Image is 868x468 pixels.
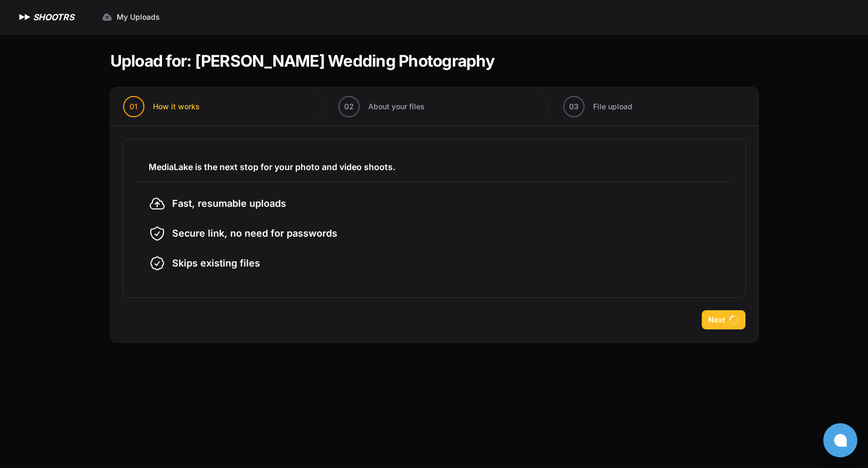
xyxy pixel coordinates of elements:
img: SHOOTRS [17,11,33,23]
span: Secure link, no need for passwords [172,226,337,241]
button: 01 How it works [110,87,213,126]
span: About your files [368,101,425,112]
span: 03 [569,101,579,112]
button: 03 File upload [550,87,645,126]
h3: MediaLake is the next stop for your photo and video shoots. [149,160,720,173]
a: SHOOTRS SHOOTRS [17,11,74,23]
h1: Upload for: [PERSON_NAME] Wedding Photography [110,51,494,70]
span: My Uploads [117,12,160,22]
span: Skips existing files [172,256,260,271]
span: File upload [593,101,632,112]
button: Open chat window [823,423,857,457]
a: My Uploads [95,7,166,27]
span: How it works [153,101,200,112]
span: 01 [129,101,137,112]
h1: SHOOTRS [33,11,74,23]
span: Next [708,314,725,325]
span: 02 [344,101,354,112]
span: Fast, resumable uploads [172,196,286,211]
button: Next [702,310,745,329]
button: 02 About your files [326,87,437,126]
